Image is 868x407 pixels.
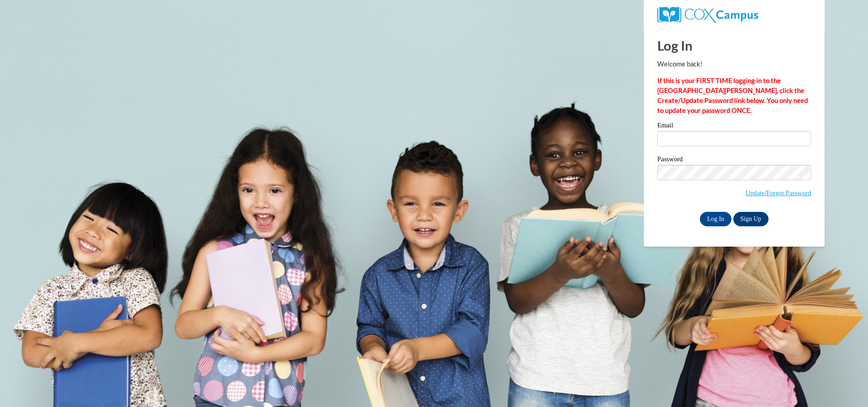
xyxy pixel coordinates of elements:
strong: If this is your FIRST TIME logging in to the [GEOGRAPHIC_DATA][PERSON_NAME], click the Create/Upd... [657,77,808,114]
img: COX Campus [657,7,758,23]
a: Sign Up [733,212,769,226]
input: Log In [700,212,731,226]
label: Email [657,122,811,131]
a: Update/Forgot Password [745,189,811,196]
h1: Log In [657,36,811,55]
p: Welcome back! [657,59,811,69]
label: Password [657,156,811,165]
a: COX Campus [657,10,758,18]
